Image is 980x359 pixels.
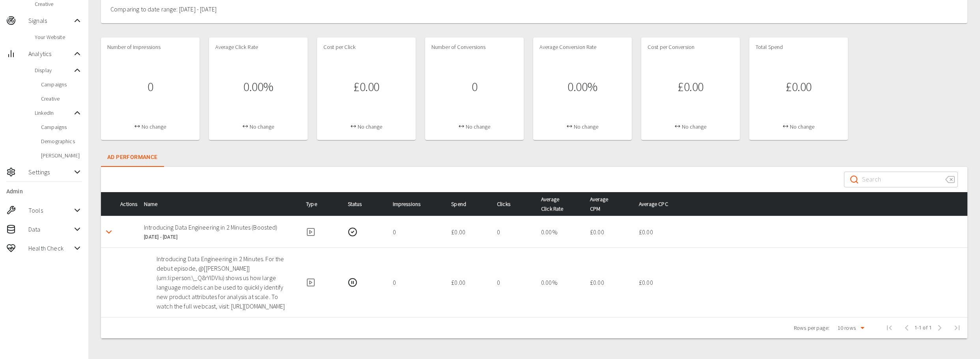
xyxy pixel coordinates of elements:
[590,278,626,287] p: £0.00
[639,227,961,237] p: £0.00
[393,199,439,209] div: Impressions
[215,123,301,131] h4: No change
[756,44,842,51] h4: Total Spend
[880,318,899,337] span: First Page
[541,278,577,287] p: 0.00 %
[35,66,73,74] span: Display
[451,227,484,237] p: £0.00
[306,199,330,209] span: Type
[35,33,82,41] span: Your Website
[451,199,479,209] span: Spend
[101,148,164,167] div: Campaigns Tabs
[639,278,961,287] p: £0.00
[41,123,82,131] span: Campaigns
[107,44,193,51] h4: Number of Impressions
[110,4,217,14] p: Comparing to date range: [DATE] - [DATE]
[833,322,867,334] div: 10 rows
[541,194,577,213] div: Average Click Rate
[794,324,829,332] p: Rows per page:
[144,234,177,240] span: [DATE] - [DATE]
[756,123,842,131] h4: No change
[147,80,153,94] h1: 0
[915,324,932,332] span: 1-1 of 1
[648,44,734,51] h4: Cost per Conversion
[348,278,357,287] svg: Paused
[28,224,73,234] span: Data
[541,227,577,237] p: 0.00 %
[144,223,293,232] p: Introducing Data Engineering in 2 Minutes (Boosted)
[243,80,273,94] h1: 0.00%
[541,194,574,213] span: Average Click Rate
[497,199,523,209] span: Clicks
[539,123,625,131] h4: No change
[451,199,484,209] div: Spend
[41,137,82,145] span: Demographics
[862,168,939,191] input: Search
[41,151,82,159] span: [PERSON_NAME]
[41,95,82,103] span: Creative
[348,199,375,209] span: Status
[590,194,626,213] div: Average CPM
[348,199,380,209] div: Status
[567,80,597,94] h1: 0.00%
[107,123,193,131] h4: No change
[144,199,293,209] div: Name
[948,318,967,337] span: Last Page
[932,320,948,336] span: Next Page
[41,80,82,88] span: Campaigns
[539,44,625,51] h4: Average Conversion Rate
[306,227,315,237] svg: Single Video
[144,199,170,209] span: Name
[472,80,478,94] h1: 0
[590,227,626,237] p: £0.00
[28,243,73,253] span: Health Check
[306,199,335,209] div: Type
[849,175,859,184] svg: Search
[101,148,164,167] button: Ad Performance
[323,123,409,131] h4: No change
[101,224,117,240] button: Detail panel visibility toggle
[899,320,915,336] span: Previous Page
[35,109,73,117] span: LinkedIn
[590,194,622,213] span: Average CPM
[786,80,812,94] h1: £0.00
[431,123,517,131] h4: No change
[28,206,73,215] span: Tools
[353,80,379,94] h1: £0.00
[215,44,301,51] h4: Average Click Rate
[348,227,357,237] svg: Completed
[497,199,528,209] div: Clicks
[678,80,704,94] h1: £0.00
[639,199,961,209] div: Average CPC
[836,324,858,332] div: 10 rows
[306,278,315,287] svg: Single Video
[157,254,293,311] p: Introducing Data Engineering in 2 Minutes. For the debut episode, @[[PERSON_NAME]](urn:li:person:...
[323,44,409,51] h4: Cost per Click
[431,44,517,51] h4: Number of Conversions
[648,123,734,131] h4: No change
[393,227,439,237] p: 0
[28,49,73,58] span: Analytics
[28,16,73,25] span: Signals
[497,227,528,237] p: 0
[393,278,439,287] p: 0
[28,167,73,177] span: Settings
[393,199,433,209] span: Impressions
[497,278,528,287] p: 0
[451,278,484,287] p: £0.00
[639,199,681,209] span: Average CPC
